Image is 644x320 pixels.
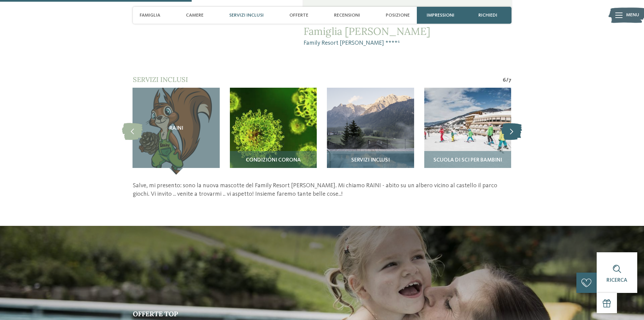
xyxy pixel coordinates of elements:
[503,77,506,84] span: 6
[133,75,188,84] span: Servizi inclusi
[427,13,454,18] span: Impressioni
[230,88,317,175] img: Il nostro family hotel a Sesto, il vostro rifugio sulle Dolomiti.
[327,88,414,175] img: Il nostro family hotel a Sesto, il vostro rifugio sulle Dolomiti.
[304,39,511,47] span: Family Resort [PERSON_NAME] ****ˢ
[186,13,204,18] span: Camere
[133,310,178,318] span: Offerte top
[424,88,511,175] img: Il nostro family hotel a Sesto, il vostro rifugio sulle Dolomiti.
[351,157,390,164] span: Servizi inclusi
[229,13,264,18] span: Servizi inclusi
[133,182,511,198] p: Salve, mi presento: sono la nuova mascotte del Family Resort [PERSON_NAME]. Mi chiamo RAINI - abi...
[334,13,360,18] span: Recensioni
[606,278,627,283] span: Ricerca
[169,126,183,132] span: RAINI
[478,13,497,18] span: richiedi
[140,13,160,18] span: Famiglia
[304,25,511,37] span: Famiglia [PERSON_NAME]
[289,13,308,18] span: Offerte
[246,157,301,164] span: Condizioni Corona
[433,157,502,164] span: Scuola di sci per bambini
[506,77,508,84] span: /
[508,77,511,84] span: 7
[386,13,410,18] span: Posizione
